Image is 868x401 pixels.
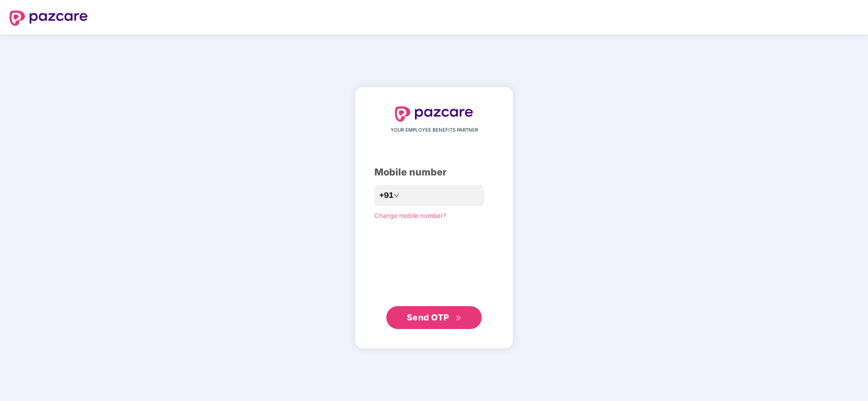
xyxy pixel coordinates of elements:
[374,165,494,180] div: Mobile number
[393,193,399,198] span: down
[395,106,473,122] img: logo
[379,189,393,201] span: +91
[374,212,446,219] a: Change mobile number?
[10,10,88,26] img: logo
[455,315,462,321] span: double-right
[407,312,449,322] span: Send OTP
[391,126,478,134] span: YOUR EMPLOYEE BENEFITS PARTNER
[386,306,482,329] button: Send OTPdouble-right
